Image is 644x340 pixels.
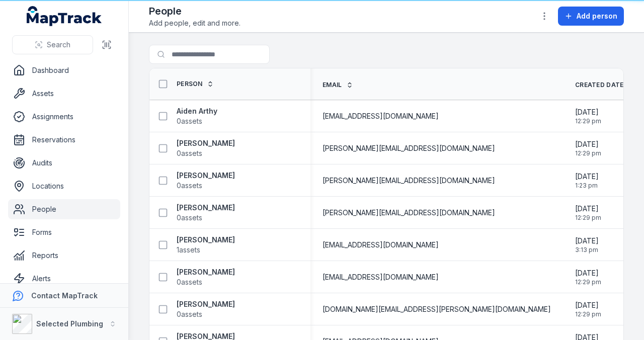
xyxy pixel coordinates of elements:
strong: [PERSON_NAME] [177,299,235,309]
a: Assets [8,83,120,104]
a: [PERSON_NAME]0assets [177,171,235,191]
span: 0 assets [177,309,202,319]
span: [DATE] [575,172,599,182]
span: [DATE] [575,107,601,117]
span: 12:29 pm [575,117,601,125]
strong: [PERSON_NAME] [177,267,235,277]
a: Aiden Arthy0assets [177,106,217,126]
span: 12:29 pm [575,214,601,222]
a: [PERSON_NAME]1assets [177,235,235,255]
a: Person [177,80,214,88]
span: [DATE] [575,139,601,149]
time: 1/14/2025, 12:29:42 PM [575,107,601,125]
time: 1/14/2025, 12:29:42 PM [575,268,601,286]
span: [PERSON_NAME][EMAIL_ADDRESS][DOMAIN_NAME] [323,208,495,218]
span: [PERSON_NAME][EMAIL_ADDRESS][DOMAIN_NAME] [323,176,495,186]
h2: People [149,4,240,18]
span: [DATE] [575,300,601,310]
a: [PERSON_NAME]0assets [177,138,235,158]
span: [EMAIL_ADDRESS][DOMAIN_NAME] [323,240,439,250]
a: Dashboard [8,60,120,80]
span: 3:13 pm [575,246,599,254]
button: Search [12,35,93,54]
a: MapTrack [27,6,102,26]
span: [EMAIL_ADDRESS][DOMAIN_NAME] [323,111,439,121]
a: Email [323,81,353,89]
span: [PERSON_NAME][EMAIL_ADDRESS][DOMAIN_NAME] [323,143,495,153]
a: [PERSON_NAME]0assets [177,267,235,287]
span: 0 assets [177,277,202,287]
span: 0 assets [177,181,202,191]
time: 1/14/2025, 12:29:42 PM [575,300,601,318]
time: 1/14/2025, 12:29:42 PM [575,139,601,157]
a: Reservations [8,130,120,150]
span: [EMAIL_ADDRESS][DOMAIN_NAME] [323,272,439,282]
button: Add person [558,7,624,26]
span: 1 assets [177,245,200,255]
a: Reports [8,245,120,266]
time: 1/14/2025, 12:29:42 PM [575,204,601,222]
span: Email [323,81,342,89]
span: [DATE] [575,268,601,278]
strong: Selected Plumbing [36,319,103,328]
time: 2/28/2025, 3:13:20 PM [575,236,599,254]
span: Add people, edit and more. [149,18,240,28]
a: Audits [8,153,120,173]
span: [DOMAIN_NAME][EMAIL_ADDRESS][PERSON_NAME][DOMAIN_NAME] [323,304,551,314]
strong: [PERSON_NAME] [177,138,235,148]
span: 12:29 pm [575,149,601,157]
a: Alerts [8,269,120,289]
span: Add person [577,11,617,21]
strong: [PERSON_NAME] [177,171,235,181]
strong: Contact MapTrack [31,291,98,300]
span: 0 assets [177,148,202,158]
strong: [PERSON_NAME] [177,203,235,213]
span: Search [47,40,70,50]
span: Person [177,80,203,88]
strong: Aiden Arthy [177,106,217,116]
span: [DATE] [575,236,599,246]
span: Created Date [575,81,624,89]
span: 12:29 pm [575,278,601,286]
span: 12:29 pm [575,310,601,318]
a: [PERSON_NAME]0assets [177,203,235,223]
span: 1:23 pm [575,182,599,190]
a: [PERSON_NAME]0assets [177,299,235,319]
span: 0 assets [177,116,202,126]
a: Locations [8,176,120,196]
strong: [PERSON_NAME] [177,235,235,245]
a: Forms [8,222,120,242]
a: Assignments [8,107,120,127]
a: People [8,199,120,219]
span: 0 assets [177,213,202,223]
time: 2/13/2025, 1:23:00 PM [575,172,599,190]
a: Created Date [575,81,635,89]
span: [DATE] [575,204,601,214]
